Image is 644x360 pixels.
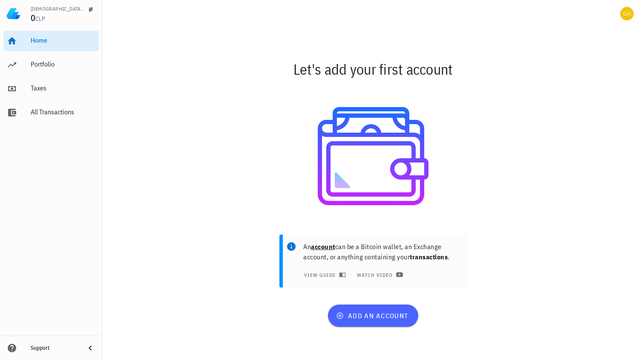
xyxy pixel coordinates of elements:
img: LedgiFi [7,7,20,20]
span: CLP [35,15,45,23]
a: Taxes [3,78,99,99]
span: 0 [31,12,35,23]
b: account [311,242,335,251]
div: Portfolio [31,60,95,68]
div: Let's add your first account [121,55,626,83]
div: Home [31,36,95,44]
span: watch video [356,271,402,278]
a: Home [3,31,99,51]
a: Portfolio [3,55,99,75]
p: An can be a Bitcoin wallet, an Exchange account, or anything containing your . [303,241,460,262]
div: avatar [620,7,634,20]
span: add an account [338,311,408,320]
a: watch video [351,269,407,281]
div: Support [31,345,78,351]
button: view guide [298,269,350,281]
button: add an account [328,305,418,327]
div: [DEMOGRAPHIC_DATA][PERSON_NAME][DEMOGRAPHIC_DATA] [31,6,85,12]
div: All Transactions [31,108,95,116]
b: transactions [410,253,448,261]
a: All Transactions [3,102,99,123]
div: Taxes [31,84,95,92]
span: view guide [303,271,344,278]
